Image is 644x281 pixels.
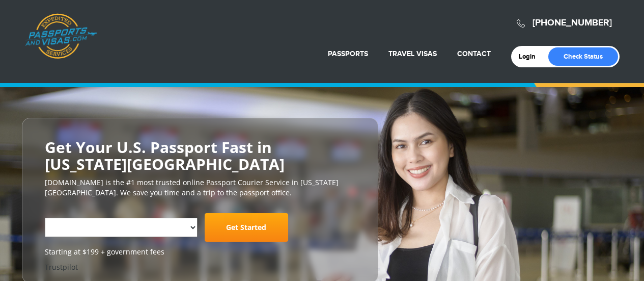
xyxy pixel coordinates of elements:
[45,262,78,272] a: Trustpilot
[533,17,612,29] a: [PHONE_NUMBER]
[45,177,355,198] p: [DOMAIN_NAME] is the #1 most trusted online Passport Courier Service in [US_STATE][GEOGRAPHIC_DAT...
[388,49,437,58] a: Travel Visas
[45,247,355,257] span: Starting at $199 + government fees
[519,53,543,61] a: Login
[45,139,355,172] h2: Get Your U.S. Passport Fast in [US_STATE][GEOGRAPHIC_DATA]
[328,49,368,58] a: Passports
[457,49,491,58] a: Contact
[25,13,97,59] a: Passports & [DOMAIN_NAME]
[548,47,618,66] a: Check Status
[205,213,288,242] a: Get Started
